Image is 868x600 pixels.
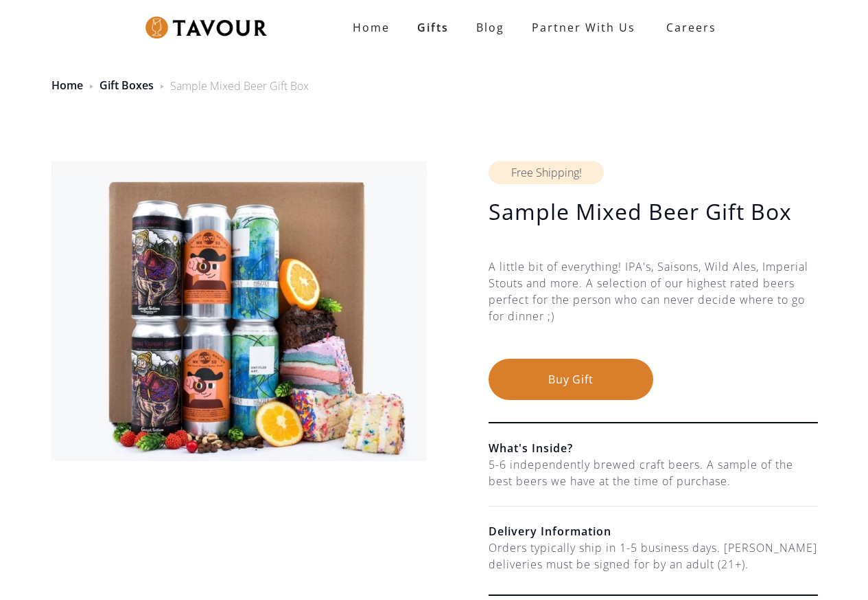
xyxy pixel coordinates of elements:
div: 5-6 independently brewed craft beers. A sample of the best beers we have at the time of purchase. [489,456,818,489]
strong: Careers [666,14,716,41]
button: Buy Gift [489,359,653,400]
h1: Sample Mixed Beer Gift Box [489,198,818,225]
h6: Delivery Information [489,523,818,540]
div: Orders typically ship in 1-5 business days. [PERSON_NAME] deliveries must be signed for by an adu... [489,540,818,573]
div: Sample Mixed Beer Gift Box [170,78,309,94]
a: Gift Boxes [99,78,154,93]
h6: What's Inside? [489,440,818,456]
strong: Home [353,20,390,35]
a: Home [51,78,83,93]
div: A little bit of everything! IPA's, Saisons, Wild Ales, Imperial Stouts and more. A selection of o... [489,258,818,359]
a: Blog [462,14,518,41]
a: Careers [649,8,727,47]
a: Home [339,14,403,41]
a: Gifts [403,14,462,41]
div: Free Shipping! [489,161,604,184]
a: partner with us [518,14,649,41]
